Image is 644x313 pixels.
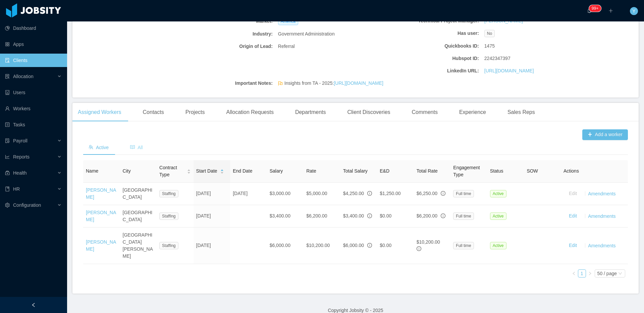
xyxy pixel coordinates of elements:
[86,187,116,200] a: [PERSON_NAME]
[589,5,601,12] sup: 384
[342,103,395,122] div: Client Discoveries
[381,55,479,62] b: Hubspot ID:
[13,202,41,208] span: Configuration
[220,168,224,173] div: Sort
[417,246,421,251] span: info-circle
[453,165,480,177] span: Engagement Type
[270,168,283,174] span: Salary
[453,190,474,197] span: Full time
[484,30,495,37] span: No
[588,271,592,275] i: icon: right
[5,154,10,159] i: icon: line-chart
[343,213,364,218] span: $3,400.00
[220,169,224,171] i: icon: caret-up
[490,190,506,197] span: Active
[578,270,586,277] a: 1
[120,205,157,228] td: [GEOGRAPHIC_DATA]
[187,171,191,173] i: icon: caret-down
[194,183,230,205] td: [DATE]
[334,80,383,86] a: [URL][DOMAIN_NAME]
[407,103,443,122] div: Comments
[304,183,340,205] td: $5,000.00
[582,129,628,140] button: icon: plusAdd a worker
[123,168,131,174] span: City
[130,145,135,149] i: icon: read
[5,102,62,115] a: icon: userWorkers
[13,74,34,79] span: Allocation
[588,243,615,248] a: Amendments
[367,243,372,248] span: info-circle
[284,80,383,87] span: Insights from TA - 2025:
[180,103,210,122] div: Projects
[220,171,224,173] i: icon: caret-down
[86,210,116,222] a: [PERSON_NAME]
[5,187,10,191] i: icon: book
[86,168,98,174] span: Name
[563,211,582,222] button: Edit
[441,191,445,196] span: info-circle
[380,168,389,174] span: E&D
[5,21,62,35] a: icon: pie-chartDashboard
[484,55,511,62] span: 2242347397
[417,213,437,218] span: $6,200.00
[587,8,592,13] i: icon: bell
[417,191,437,196] span: $6,250.00
[159,164,184,178] span: Contract Type
[267,183,304,205] td: $3,000.00
[86,239,116,252] a: [PERSON_NAME]
[588,191,615,196] a: Amendments
[304,228,340,264] td: $10,200.00
[72,103,127,122] div: Assigned Workers
[290,103,331,122] div: Departments
[138,103,169,122] div: Contacts
[484,67,534,74] a: [URL][DOMAIN_NAME]
[267,228,304,264] td: $6,000.00
[563,240,582,251] button: Edit
[441,213,445,218] span: info-circle
[5,74,10,79] i: icon: solution
[618,271,622,276] i: icon: down
[194,228,230,264] td: [DATE]
[569,213,577,218] a: Edit
[586,269,594,277] li: Next Page
[175,30,273,38] b: Industry:
[159,242,178,249] span: Staffing
[5,38,62,51] a: icon: appstoreApps
[89,145,109,150] span: Active
[380,243,391,248] span: $0.00
[278,81,283,88] span: flag
[381,43,479,50] b: Quickbooks ID:
[527,168,538,174] span: SOW
[597,270,617,277] div: 50 / page
[278,30,335,38] span: Government Administration
[13,138,28,143] span: Payroll
[233,168,252,174] span: End Date
[267,205,304,228] td: $3,400.00
[343,168,368,174] span: Total Salary
[13,170,26,176] span: Health
[120,228,157,264] td: [GEOGRAPHIC_DATA][PERSON_NAME]
[453,242,474,249] span: Full time
[120,183,157,205] td: [GEOGRAPHIC_DATA]
[130,145,143,150] span: All
[632,7,635,15] span: Y
[381,67,479,74] b: LinkedIn URL:
[417,239,440,245] span: $10,200.00
[230,183,267,205] td: [DATE]
[367,191,372,196] span: info-circle
[367,213,372,218] span: info-circle
[175,43,273,50] b: Origin of Lead:
[5,118,62,131] a: icon: profileTasks
[89,145,93,149] i: icon: team
[490,242,506,249] span: Active
[563,168,579,174] span: Actions
[306,168,316,174] span: Rate
[196,168,217,175] span: Start Date
[484,43,495,50] span: 1475
[5,171,10,175] i: icon: medicine-box
[343,243,364,248] span: $6,000.00
[159,212,178,220] span: Staffing
[221,103,279,122] div: Allocation Requests
[502,103,540,122] div: Sales Reps
[187,169,191,171] i: icon: caret-up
